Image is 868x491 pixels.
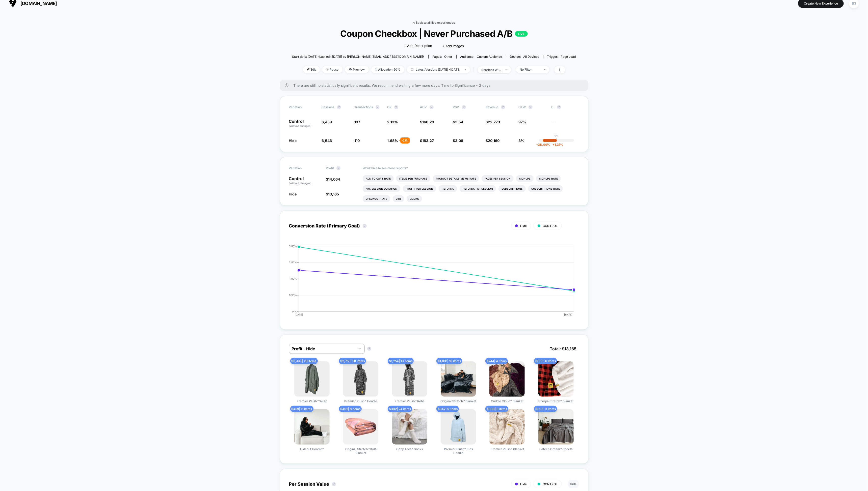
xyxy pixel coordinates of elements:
[544,69,546,70] img: end
[441,409,476,445] img: Premier Plush™ Kids Hoodie
[355,120,360,124] span: 137
[539,447,572,451] span: Sateen Dream™ Sheets
[423,120,434,124] span: 166.23
[489,409,525,445] img: Premier Plush™ Blanket
[464,69,466,70] img: end
[289,182,312,185] span: (without changes)
[489,361,525,397] img: Cuddle Cloud™ Blanket
[557,105,561,109] button: ?
[453,105,459,109] span: PSV
[537,143,550,147] span: -38.44 %
[289,192,297,196] span: Hide
[387,105,392,109] span: CR
[393,195,404,202] li: Ctr
[294,361,330,397] img: Premier Plush™ Wrap
[289,177,321,185] p: Control
[519,105,546,109] span: OTW
[485,358,508,364] span: $ 744 | 4 items
[516,175,534,182] li: Signups
[289,124,312,127] span: (without changes)
[289,119,317,128] p: Control
[292,55,424,59] span: Start date: [DATE] (Last edit [DATE] by [PERSON_NAME][EMAIL_ADDRESS][DOMAIN_NAME])
[455,138,463,143] span: 3.08
[519,138,524,143] span: 3%
[292,310,297,313] tspan: 0 %
[436,358,462,364] span: $ 1,031 | 16 items
[363,195,390,202] li: Checkout Rate
[339,406,362,412] span: $ 402 | 8 items
[290,406,313,412] span: $ 459 | 11 items
[407,66,470,73] span: Latest Version: [DATE] - [DATE]
[506,69,507,70] img: end
[543,482,558,486] span: CONTROL
[411,68,413,71] img: calendar
[460,185,496,192] li: Returns Per Session
[453,138,463,143] span: $
[375,68,377,71] img: rebalance
[339,358,366,364] span: $ 2,753 | 28 items
[303,66,320,73] span: Edit
[490,447,524,451] span: Premier Plush™ Blanket
[553,143,555,147] span: +
[551,105,579,109] span: CI
[345,66,369,73] span: Preview
[529,105,533,109] button: ?
[439,185,457,192] li: Returns
[289,261,297,264] tspan: 2.85%
[387,120,398,124] span: 2.13 %
[404,43,432,48] span: + Add Description
[436,406,459,412] span: $ 342 | 5 items
[363,185,400,192] li: Avg Session Duration
[538,361,574,397] img: Sherpa Stretch™ Blanket
[477,55,502,59] span: Custom Audience
[306,28,562,39] span: Coupon Checkbox | Never Purchased A/B
[453,120,463,124] span: $
[564,313,573,316] tspan: [DATE]
[400,137,410,143] div: - 21 %
[297,399,327,403] span: Premier Plush™ Wrap
[326,192,339,196] span: $
[519,120,527,124] span: 97%
[430,105,434,109] button: ?
[460,55,502,59] div: Audience:
[433,175,479,182] li: Product Details Views Rate
[342,447,380,455] span: Original Stretch™ Kids Blanket
[343,361,378,397] img: Premier Plush™ Hoodie
[376,105,380,109] button: ?
[534,358,557,364] span: $ 603 | 6 items
[289,105,317,109] span: Variation
[462,105,466,109] button: ?
[547,55,576,59] div: Trigger:
[472,66,478,73] span: |
[394,399,425,403] span: Premier Plush™ Robe
[420,105,427,109] span: AOV
[486,105,498,109] span: Revenue
[290,358,318,364] span: $ 3,445 | 29 items
[441,361,476,397] img: Original Stretch™ Blanket
[501,105,505,109] button: ?
[482,68,502,72] div: sessions with impression
[371,66,404,73] span: Allocation: 50%
[289,166,317,170] span: Variation
[543,224,558,228] span: CONTROL
[523,55,539,59] span: all devices
[363,175,394,182] li: Add To Cart Rate
[326,166,334,170] span: Profit
[284,245,574,321] div: CONVERSION_RATE
[420,138,434,143] span: $
[432,55,453,59] div: Pages:
[561,55,576,59] span: Page Load
[520,482,527,486] span: Hide
[322,66,343,73] span: Pause
[482,175,514,182] li: Pages Per Session
[322,120,332,124] span: 6,439
[423,138,434,143] span: 183.27
[328,177,340,181] span: 14,064
[520,68,540,71] div: No Filter
[515,31,528,37] p: LIVE
[486,138,500,143] span: $
[403,185,436,192] li: Profit Per Session
[20,1,57,6] span: [DOMAIN_NAME]
[538,409,574,445] img: Sateen Dream™ Sheets
[355,105,373,109] span: Transactions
